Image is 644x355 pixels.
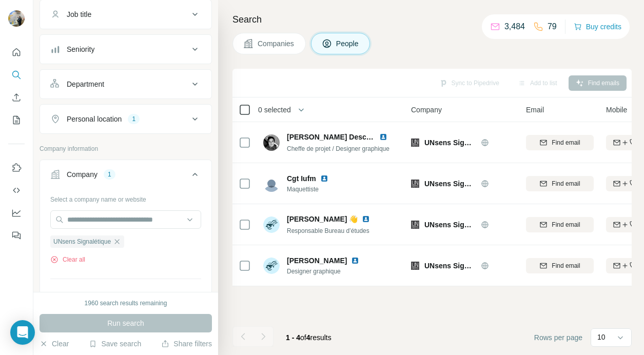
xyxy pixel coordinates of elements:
span: UNsens Signalétique [424,179,476,189]
p: Company information [40,144,212,153]
div: 1960 search results remaining [85,299,167,308]
img: Avatar [263,216,280,233]
div: Department [67,79,104,89]
span: 0 selected [258,105,291,115]
span: UNsens Signalétique [424,220,476,230]
button: Quick start [8,43,25,62]
p: 3,484 [504,21,525,33]
button: Department [40,72,211,96]
img: LinkedIn logo [351,257,359,265]
button: Find email [526,258,594,273]
p: 10 [597,332,606,342]
span: Responsable Bureau d’études [287,227,369,234]
span: People [336,38,360,49]
img: LinkedIn logo [379,133,387,141]
button: Search [8,66,25,84]
div: Personal location [67,114,122,124]
span: Designer graphique [287,267,372,276]
span: Company [411,105,442,115]
span: Companies [258,38,295,49]
span: results [286,333,331,342]
span: UNsens Signalétique [53,237,111,246]
button: Seniority [40,37,211,62]
button: Buy credits [574,19,621,34]
button: Save search [89,339,141,349]
span: Find email [552,220,580,229]
button: Feedback [8,226,25,245]
div: Open Intercom Messenger [10,320,35,345]
span: Find email [552,179,580,188]
div: Seniority [67,44,94,54]
span: UNsens Signalétique [424,137,476,148]
span: Maquettiste [287,185,341,194]
button: Clear [40,339,69,349]
img: Avatar [263,258,280,274]
button: Personal location1 [40,107,211,131]
div: Select a company name or website [50,191,201,204]
span: Mobile [606,105,627,115]
div: 1 [104,170,115,179]
img: Avatar [8,10,25,27]
img: Logo of UNsens Signalétique [411,139,419,147]
span: UNsens Signalétique [424,261,476,271]
button: Use Surfe on LinkedIn [8,159,25,177]
span: 1 - 4 [286,333,300,342]
button: Find email [526,176,594,191]
span: Find email [552,138,580,147]
img: Logo of UNsens Signalétique [411,180,419,188]
img: Avatar [263,134,280,151]
span: Email [526,105,544,115]
div: 1 [128,114,140,124]
span: 4 [306,333,310,342]
button: Find email [526,217,594,232]
span: Find email [552,261,580,270]
img: Avatar [263,175,280,192]
p: 79 [548,21,557,33]
span: [PERSON_NAME] [287,255,347,266]
button: My lists [8,111,25,129]
button: Find email [526,135,594,150]
button: Dashboard [8,204,25,222]
button: Job title [40,2,211,27]
img: Logo of UNsens Signalétique [411,221,419,229]
button: Clear all [50,255,85,264]
span: Rows per page [534,332,582,343]
button: Enrich CSV [8,88,25,107]
img: LinkedIn logo [362,215,370,223]
img: Logo of UNsens Signalétique [411,262,419,270]
div: Job title [67,9,91,19]
span: Cheffe de projet / Designer graphique [287,145,389,152]
span: [PERSON_NAME] Descousis [287,133,385,141]
span: [PERSON_NAME] 👋 [287,214,358,224]
h4: Search [232,12,632,27]
img: LinkedIn logo [320,174,328,183]
button: Company1 [40,162,211,191]
button: Use Surfe API [8,181,25,200]
span: of [300,333,306,342]
span: Cgt Iufm [287,173,316,184]
div: Company [67,169,97,180]
button: Share filters [161,339,212,349]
